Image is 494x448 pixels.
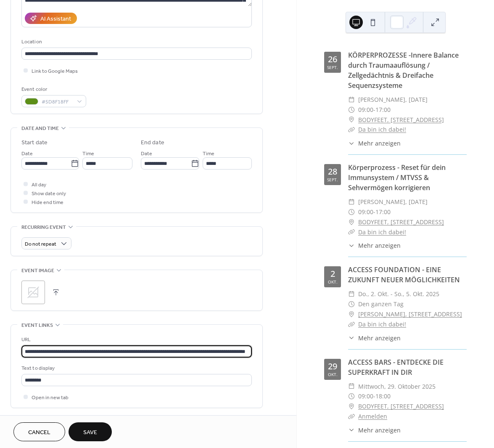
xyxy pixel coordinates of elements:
button: ​Mehr anzeigen [348,334,401,342]
div: Sept. [327,178,338,182]
div: End date [141,138,164,147]
span: [PERSON_NAME], [DATE] [358,95,428,105]
div: ​ [348,309,355,319]
a: ACCESS BARS - ENTDECKE DIE SUPERKRAFT IN DIR [348,358,444,377]
span: Mehr anzeigen [358,426,401,435]
div: Okt. [328,372,338,376]
div: ​ [348,299,355,309]
span: 09:00 [358,207,373,217]
span: Hide end time [32,198,63,207]
div: Start date [21,138,48,147]
div: ​ [348,411,355,421]
button: Save [69,422,112,441]
div: ​ [348,115,355,125]
a: Da bin ich dabei! [358,228,406,236]
div: ; [21,281,45,304]
span: 17:00 [375,207,391,217]
div: Event color [21,85,85,94]
span: Do., 2. Okt. - So., 5. Okt. 2025 [358,289,439,299]
span: Cancel [28,428,50,437]
div: AI Assistant [40,15,71,24]
span: Mittwoch, 29. Oktober 2025 [358,382,436,392]
div: URL [21,335,250,344]
button: ​Mehr anzeigen [348,426,401,435]
a: ACCESS FOUNDATION - EINE ZUKUNFT NEUER MÖGLICHKEITEN [348,265,460,284]
span: - [373,207,375,217]
a: BODYFEET, [STREET_ADDRESS] [358,115,444,125]
button: ​Mehr anzeigen [348,139,401,148]
div: ​ [348,139,355,148]
span: - [373,105,375,115]
span: 18:00 [375,391,391,401]
button: AI Assistant [25,13,77,24]
span: Open in new tab [32,393,69,402]
span: 09:00 [358,105,373,115]
div: ​ [348,217,355,227]
a: BODYFEET, [STREET_ADDRESS] [358,401,444,411]
span: All day [32,180,46,189]
button: ​Mehr anzeigen [348,241,401,250]
div: ​ [348,105,355,115]
div: 28 [328,167,337,176]
span: 17:00 [375,105,391,115]
span: Event links [21,321,53,330]
span: Time [203,149,214,158]
div: ​ [348,197,355,207]
span: 09:00 [358,391,373,401]
span: Den ganzen Tag [358,299,404,309]
div: 29 [328,362,337,371]
div: ​ [348,125,355,135]
span: Time [82,149,94,158]
span: Mehr anzeigen [358,241,401,250]
div: ​ [348,382,355,392]
div: 2 [330,270,335,278]
div: 26 [328,55,337,64]
span: Show date only [32,189,66,198]
div: ​ [348,401,355,411]
div: ​ [348,227,355,237]
span: Save [83,428,97,437]
span: Date [21,149,33,158]
a: Da bin ich dabei! [358,320,406,328]
div: ​ [348,334,355,342]
div: ​ [348,207,355,217]
div: Sept. [327,65,338,69]
span: Link to Google Maps [32,67,78,76]
span: Event image [21,266,54,275]
span: [PERSON_NAME], [DATE] [358,197,428,207]
span: Mehr anzeigen [358,139,401,148]
div: Okt. [328,280,338,284]
div: ​ [348,95,355,105]
div: Location [21,37,250,46]
button: Cancel [13,422,65,441]
span: Recurring event [21,223,66,232]
span: - [373,391,375,401]
a: Körperprozess - Reset für dein Immunsystem / MTVSS & Sehvermögen korrigieren [348,163,446,192]
div: Text to display [21,364,250,373]
div: ​ [348,289,355,299]
div: ​ [348,391,355,401]
span: Do not repeat [25,239,56,249]
span: Mehr anzeigen [358,334,401,342]
a: [PERSON_NAME], [STREET_ADDRESS] [358,309,462,319]
a: KÖRPERPROZESSE -Innere Balance durch Traumaauflösung / Zellgedächtnis & Dreifache Sequenzsysteme [348,50,459,90]
div: ​ [348,241,355,250]
span: #5D8F18FF [42,98,73,106]
span: Date [141,149,152,158]
div: ​ [348,319,355,329]
span: Date and time [21,124,59,133]
div: ​ [348,426,355,435]
a: BODYFEET, [STREET_ADDRESS] [358,217,444,227]
a: Da bin ich dabei! [358,125,406,133]
a: Anmelden [358,412,387,420]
